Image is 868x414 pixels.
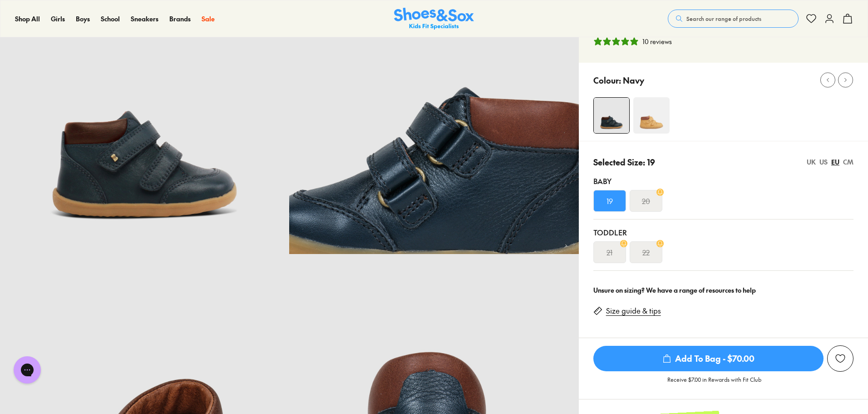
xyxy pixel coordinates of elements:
p: Selected Size: 19 [593,156,655,168]
a: Size guide & tips [606,306,661,316]
p: Navy [623,74,644,86]
a: Brands [169,14,191,24]
s: 21 [607,247,612,258]
span: 19 [607,195,613,206]
p: Colour: [593,74,621,86]
s: 20 [642,195,650,206]
span: Shop All [15,14,40,23]
img: 4-533681_1 [633,97,670,134]
span: Search our range of products [686,15,761,23]
span: Add To Bag - $70.00 [593,346,824,371]
div: EU [831,157,839,167]
a: Shop All [15,14,40,24]
div: Unsure on sizing? We have a range of resources to help [593,285,853,295]
p: Receive $7.00 in Rewards with Fit Club [667,375,761,392]
span: Sneakers [131,14,158,23]
span: Sale [202,14,215,23]
s: 22 [642,247,650,258]
a: Sneakers [131,14,158,24]
a: Girls [51,14,65,24]
span: Boys [76,14,90,23]
div: UK [807,157,816,167]
div: 10 reviews [642,37,672,46]
span: Brands [169,14,191,23]
a: School [101,14,120,24]
button: 5 stars, 10 ratings [593,37,672,46]
div: CM [843,157,853,167]
a: Shoes & Sox [394,8,474,30]
button: Add to Wishlist [827,345,853,372]
img: 5_1 [594,98,629,133]
span: Girls [51,14,65,23]
span: School [101,14,120,23]
img: SNS_Logo_Responsive.svg [394,8,474,30]
iframe: Gorgias live chat messenger [9,353,45,387]
button: Add To Bag - $70.00 [593,345,824,372]
a: Boys [76,14,90,24]
a: Sale [202,14,215,24]
div: Baby [593,175,853,186]
div: Toddler [593,227,853,238]
button: Search our range of products [668,10,799,28]
div: US [819,157,828,167]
